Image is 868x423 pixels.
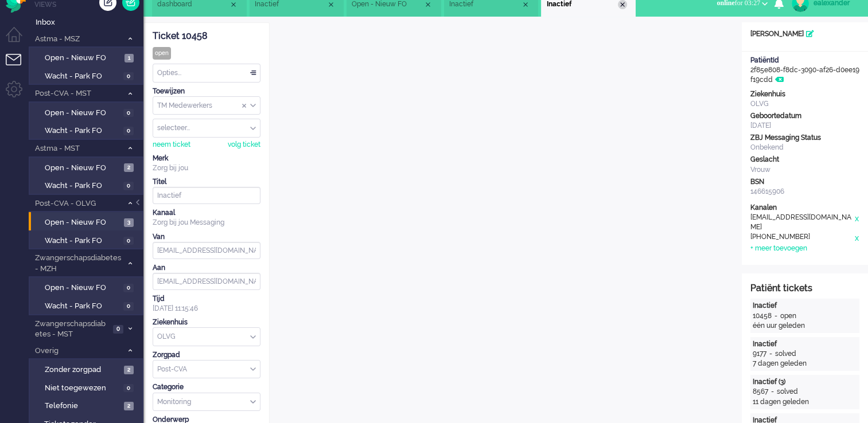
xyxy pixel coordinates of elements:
div: [DATE] [750,121,859,131]
span: Post-CVA - MST [33,88,122,99]
span: Post-CVA - OLVG [33,198,122,209]
span: 0 [123,384,134,393]
span: 0 [123,302,134,311]
div: Tijd [153,294,260,304]
span: 2 [124,402,134,410]
span: Wacht - Park FO [45,301,120,312]
div: Ziekenhuis [153,318,260,327]
div: neem ticket [153,140,190,150]
span: Zwangerschapsdiabetes - MST [33,319,110,340]
div: Inactief [753,301,857,311]
span: Niet toegewezen [45,383,120,394]
div: [EMAIL_ADDRESS][DOMAIN_NAME] [750,213,854,232]
span: 0 [123,237,134,245]
a: Zonder zorgpad 2 [33,363,142,375]
div: solved [777,387,798,397]
li: Admin menu [6,81,32,107]
span: Zwangerschapsdiabetes - MZH [33,253,122,274]
div: Aan [153,263,260,273]
span: Astma - MSZ [33,34,122,45]
span: Open - Nieuw FO [45,53,122,64]
div: solved [775,349,796,359]
span: Zonder zorgpad [45,365,121,375]
span: 3 [124,218,134,227]
div: Zorg bij jou [153,163,260,173]
a: Open - Nieuw FO 0 [33,106,142,119]
a: Wacht - Park FO 0 [33,299,142,312]
span: 2 [124,366,134,374]
span: Wacht - Park FO [45,236,120,246]
span: 2 [124,163,134,172]
div: 8567 [753,387,768,397]
span: 0 [123,72,134,81]
div: Inactief (3) [753,377,857,387]
span: 0 [123,182,134,190]
div: Kanaal [153,208,260,218]
div: Van [153,232,260,242]
span: Open - Nieuw FO [45,163,121,174]
a: Telefonie 2 [33,399,142,412]
a: Open - Nieuw FO 0 [33,281,142,293]
div: Assign Group [153,96,260,115]
span: Inbox [36,17,143,28]
div: OLVG [750,99,859,109]
div: 2f85e808-f8dc-3090-af26-d0ee19f19cdd [742,56,868,85]
div: Ziekenhuis [750,89,859,99]
div: - [768,387,777,397]
div: x [854,213,859,232]
div: Geslacht [750,155,859,164]
span: 1 [124,54,134,62]
a: Wacht - Park FO 0 [33,234,142,246]
li: Tickets menu [6,54,32,80]
div: - [766,349,775,359]
span: 0 [113,325,123,334]
div: Ticket 10458 [153,30,260,43]
div: 10458 [753,311,772,321]
div: Assign User [153,119,260,138]
div: Titel [153,177,260,187]
span: Open - Nieuw FO [45,217,121,228]
div: open [153,47,171,60]
div: Zorgpad [153,350,260,360]
div: 146615906 [750,187,859,197]
div: 9177 [753,349,766,359]
div: ZBJ Messaging Status [750,133,859,143]
div: Vrouw [750,165,859,175]
span: 0 [123,109,134,117]
div: x [854,232,859,244]
a: Inbox [33,15,143,28]
span: Astma - MST [33,143,122,154]
div: + meer toevoegen [750,244,807,253]
a: Open - Nieuw FO 2 [33,161,142,174]
a: Open - Nieuw FO 1 [33,51,142,64]
li: Dashboard menu [6,27,32,53]
div: 11 dagen geleden [753,397,857,407]
a: Wacht - Park FO 0 [33,179,142,191]
div: volg ticket [228,140,260,150]
div: [DATE] 11:15:46 [153,294,260,314]
div: één uur geleden [753,321,857,331]
body: Rich Text Area. Press ALT-0 for help. [5,5,451,25]
div: [PHONE_NUMBER] [750,232,854,244]
div: Merk [153,154,260,163]
div: Patiënt tickets [750,282,859,295]
span: Telefonie [45,401,121,412]
span: Overig [33,346,122,357]
span: Wacht - Park FO [45,181,120,191]
a: Niet toegewezen 0 [33,381,142,394]
div: Zorg bij jou Messaging [153,218,260,228]
div: open [780,311,796,321]
div: Onbekend [750,143,859,152]
div: - [772,311,780,321]
div: 7 dagen geleden [753,359,857,369]
div: [PERSON_NAME] [742,29,868,39]
div: Geboortedatum [750,111,859,121]
span: 0 [123,284,134,292]
a: Wacht - Park FO 0 [33,124,142,136]
div: Inactief [753,339,857,349]
div: BSN [750,177,859,187]
span: Open - Nieuw FO [45,283,120,293]
span: Wacht - Park FO [45,71,120,82]
div: PatiëntId [750,56,859,65]
span: 0 [123,127,134,135]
